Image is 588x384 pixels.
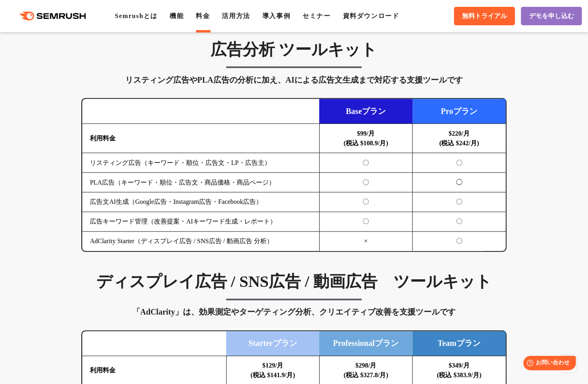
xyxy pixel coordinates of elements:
b: $129/月 (税込 $141.9/月) [251,362,295,379]
b: $298/月 (税込 $327.8/月) [344,362,388,379]
a: デモを申し込む [521,7,582,25]
td: Proプラン [413,99,506,124]
a: セミナー [302,12,330,19]
td: AdClarity Starter（ディスプレイ広告 / SNS広告 / 動画広告 分析） [82,232,319,252]
td: Baseプラン [319,99,412,124]
b: $349/月 (税込 $383.9/月) [437,362,481,379]
td: 〇 [413,212,506,232]
td: 広告キーワード管理（改善提案・AIキーワード生成・レポート） [82,212,319,232]
b: 利用料金 [90,135,116,142]
div: リスティング広告やPLA広告の分析に加え、AIによる広告文生成まで対応する支援ツールです [81,73,507,86]
div: 「AdClarity」は、効果測定やターゲティング分析、クリエイティブ改善を支援ツールです [81,306,507,319]
b: $99/月 (税込 $108.9/月) [344,130,388,146]
a: 料金 [196,12,210,19]
b: $220/月 (税込 $242/月) [439,130,479,146]
td: 〇 [319,173,412,193]
td: 〇 [413,193,506,212]
a: 無料トライアル [454,7,515,25]
td: PLA広告（キーワード・順位・広告文・商品価格・商品ページ） [82,173,319,193]
td: ◯ [413,173,506,193]
iframe: Help widget launcher [517,353,579,375]
td: 広告文AI生成（Google広告・Instagram広告・Facebook広告） [82,193,319,212]
h3: ディスプレイ広告 / SNS広告 / 動画広告 ツールキット [81,272,507,292]
a: Semrushとは [115,12,158,19]
a: 導入事例 [262,12,290,19]
b: 利用料金 [90,367,116,374]
td: Teamプラン [413,331,506,356]
a: 機能 [170,12,184,19]
td: 〇 [319,212,412,232]
td: Professionalプラン [319,331,412,356]
td: リスティング広告（キーワード・順位・広告文・LP・広告主） [82,153,319,173]
h3: 広告分析 ツールキット [81,40,507,60]
a: 活用方法 [222,12,250,19]
span: デモを申し込む [529,12,574,20]
td: 〇 [413,232,506,252]
a: 資料ダウンロード [343,12,399,19]
td: 〇 [319,193,412,212]
td: × [319,232,412,252]
td: 〇 [319,153,412,173]
td: 〇 [413,153,506,173]
td: Starterプラン [226,331,319,356]
span: 無料トライアル [462,12,507,20]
